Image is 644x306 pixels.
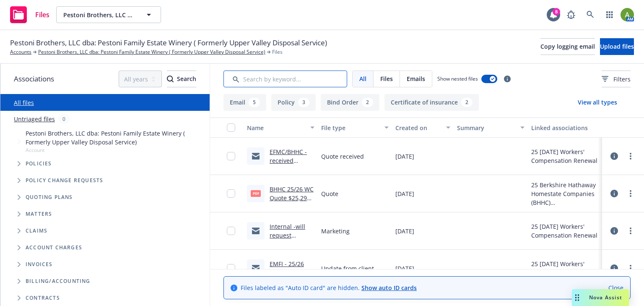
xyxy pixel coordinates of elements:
span: Upload files [600,42,634,50]
a: All files [14,99,34,107]
a: Files [7,3,53,26]
div: Linked associations [531,123,599,132]
span: Nova Assist [589,294,622,301]
a: EMFI - 25/26 WC exposure workbook from client.msg [270,260,312,294]
input: Toggle Row Selected [227,189,235,198]
span: Update from client [321,264,374,273]
button: Created on [392,118,454,138]
span: Files [35,11,49,18]
button: Nova Assist [572,289,629,306]
a: Report a Bug [563,6,579,23]
span: [DATE] [395,264,414,273]
div: Search [167,71,196,87]
a: EFMC/BHHC -received revised quote at 25,290.msg [270,148,309,182]
button: Certificate of insurance [384,94,479,111]
div: 2 [362,98,373,107]
a: Pestoni Brothers, LLC dba: Pestoni Family Estate Winery ( Formerly Upper Valley Disposal Service) [38,48,265,56]
input: Select all [227,123,235,132]
span: [DATE] [395,227,414,235]
span: Quote [321,189,338,198]
span: Associations [14,73,54,84]
a: Switch app [601,6,618,23]
button: Email [223,94,266,111]
span: Matters [26,212,52,217]
span: Copy logging email [540,42,595,50]
span: All [359,74,366,83]
span: Pestoni Brothers, LLC dba: Pestoni Family Estate Winery ( Formerly Upper Valley Disposal Service) [63,10,136,19]
span: Account charges [26,245,82,250]
div: 25 [DATE] Workers' Compensation Renewal [531,222,599,240]
button: Pestoni Brothers, LLC dba: Pestoni Family Estate Winery ( Formerly Upper Valley Disposal Service) [56,6,161,23]
button: Name [244,118,318,138]
input: Toggle Row Selected [227,264,235,272]
div: 25 [DATE] Workers' Compensation Renewal [531,147,599,165]
input: Toggle Row Selected [227,227,235,235]
button: Policy [271,94,316,111]
span: Invoices [26,262,53,267]
div: 0 [58,114,70,124]
button: Filters [602,71,631,87]
button: SearchSearch [167,71,196,87]
a: Accounts [10,48,31,56]
a: more [626,151,636,161]
button: View all types [564,94,631,111]
span: Policies [26,161,52,166]
span: Show nested files [437,75,478,82]
span: Marketing [321,227,350,235]
a: Close [608,283,623,292]
img: photo [621,8,634,21]
a: Show auto ID cards [361,284,417,292]
div: Created on [395,123,441,132]
div: Drag to move [572,289,582,306]
span: Filters [613,75,631,84]
div: 3 [298,98,309,107]
div: 2 [461,98,473,107]
span: Contracts [26,296,60,301]
div: Name [247,123,305,132]
span: Quoting plans [26,195,73,200]
span: Quote received [321,152,364,161]
a: Search [582,6,599,23]
span: Filters [602,75,631,84]
span: Files labeled as "Auto ID card" are hidden. [241,283,417,292]
span: Account [26,146,206,154]
span: [DATE] [395,152,414,161]
span: Pestoni Brothers, LLC dba: Pestoni Family Estate Winery ( Formerly Upper Valley Disposal Service) [10,37,327,48]
div: 25 [DATE] Workers' Compensation Renewal [531,259,599,277]
span: Files [272,48,283,56]
button: File type [318,118,392,138]
button: Upload files [600,38,634,55]
button: Copy logging email [540,38,595,55]
span: [DATE] [395,189,414,198]
div: Tree Example [0,127,210,273]
div: 8 [553,8,560,16]
div: Summary [457,123,515,132]
span: Claims [26,228,47,233]
span: Policy change requests [26,178,103,183]
span: Billing/Accounting [26,279,91,284]
a: more [626,188,636,199]
div: 5 [249,98,260,107]
button: Summary [454,118,528,138]
span: pdf [251,190,261,196]
div: File type [321,123,379,132]
a: more [626,263,636,273]
button: Linked associations [528,118,602,138]
div: 25 Berkshire Hathaway Homestate Companies (BHHC) [531,180,599,207]
svg: Search [167,76,174,82]
input: Search by keyword... [223,71,347,87]
a: Internal -will request updated WC quote reflecting the payroll provided by client.msg [270,222,314,283]
span: Emails [407,74,425,83]
a: Untriaged files [14,115,55,123]
input: Toggle Row Selected [227,152,235,160]
button: Bind Order [321,94,379,111]
span: Files [380,74,393,83]
span: Pestoni Brothers, LLC dba: Pestoni Family Estate Winery ( Formerly Upper Valley Disposal Service) [26,129,206,146]
a: more [626,226,636,236]
a: BHHC 25/26 WC Quote $25,290 Revised dated [DATE].pdf [270,185,314,220]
